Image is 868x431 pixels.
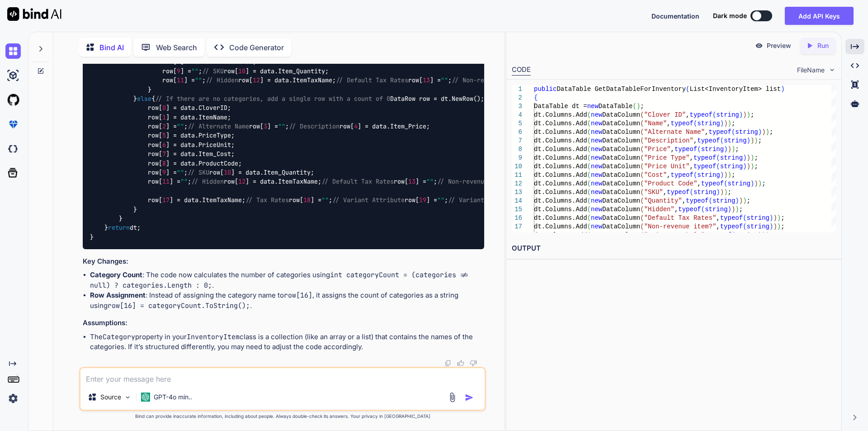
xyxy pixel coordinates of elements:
[697,171,720,179] span: string
[727,120,731,127] span: )
[591,111,602,118] span: new
[716,223,720,230] span: ,
[238,67,245,75] span: 10
[591,171,602,179] span: new
[229,42,284,53] p: Code Generator
[640,163,644,170] span: (
[724,180,727,187] span: (
[716,111,739,118] span: string
[713,11,747,20] span: Dark mode
[512,111,522,119] div: 4
[162,150,166,158] span: 7
[701,180,723,187] span: typeof
[457,360,464,367] img: like
[640,214,644,222] span: (
[693,171,697,179] span: (
[644,146,670,153] span: "Price"
[162,132,166,140] span: 5
[177,67,180,75] span: 9
[336,76,408,84] span: // Default Tax Rates
[769,223,773,230] span: )
[750,163,754,170] span: )
[720,189,723,196] span: )
[5,68,21,83] img: ai-studio
[767,41,791,50] p: Preview
[670,171,693,179] span: typeof
[720,171,723,179] span: )
[769,128,773,136] span: ;
[162,113,166,121] span: 1
[591,137,602,144] span: new
[591,197,602,204] span: new
[162,168,166,176] span: 9
[534,146,587,153] span: dt.Columns.Add
[5,92,21,108] img: githubLight
[602,137,640,144] span: DataColumn
[686,85,689,93] span: (
[188,168,209,176] span: // SKU
[195,76,202,84] span: ""
[534,154,587,161] span: dt.Columns.Add
[640,171,644,179] span: (
[731,146,735,153] span: )
[512,119,522,128] div: 5
[591,154,602,161] span: new
[632,103,636,110] span: (
[162,122,166,130] span: 2
[720,120,723,127] span: )
[765,128,769,136] span: )
[7,7,61,21] img: Bind AI
[591,120,602,127] span: new
[644,180,697,187] span: "Product Code"
[797,66,825,75] span: FileName
[534,163,587,170] span: dt.Columns.Add
[640,103,644,110] span: ;
[640,146,644,153] span: (
[602,197,640,204] span: DataColumn
[162,141,166,149] span: 6
[534,214,587,222] span: dt.Columns.Add
[731,171,735,179] span: ;
[746,214,769,222] span: string
[720,214,742,222] span: typeof
[253,76,260,84] span: 12
[693,137,697,144] span: ,
[408,178,415,186] span: 13
[587,189,590,196] span: (
[534,171,587,179] span: dt.Columns.Add
[191,178,224,186] span: // Hidden
[675,146,697,153] span: typeof
[727,206,731,213] span: )
[701,146,723,153] span: string
[640,120,644,127] span: (
[637,103,640,110] span: )
[534,197,587,204] span: dt.Columns.Add
[754,154,758,161] span: ;
[739,206,742,213] span: ;
[5,391,21,406] img: settings
[762,180,765,187] span: ;
[670,120,693,127] span: typeof
[640,180,644,187] span: (
[587,111,590,118] span: (
[777,214,780,222] span: )
[534,189,587,196] span: dt.Columns.Add
[602,206,640,213] span: DataColumn
[644,223,716,230] span: "Non-revenue item?"
[735,128,758,136] span: string
[675,206,678,213] span: ,
[598,103,632,110] span: DataTable
[727,171,731,179] span: )
[602,214,640,222] span: DataColumn
[689,111,712,118] span: typeof
[640,189,644,196] span: (
[188,122,249,130] span: // Alternate Name
[419,196,426,204] span: 19
[689,85,781,93] span: List<InventoryItem> list
[591,180,602,187] span: new
[689,189,693,196] span: (
[828,66,836,74] img: chevron down
[735,206,739,213] span: )
[739,197,742,204] span: )
[731,128,735,136] span: (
